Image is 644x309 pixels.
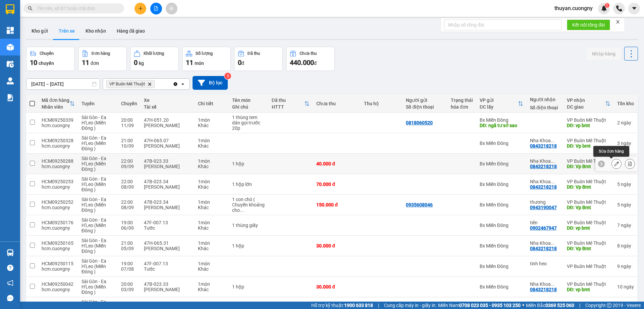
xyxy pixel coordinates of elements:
[272,104,305,110] div: HTTT
[378,302,379,309] span: |
[567,264,610,269] div: VP Buôn Mê Thuột
[563,95,614,113] th: Toggle SortBy
[156,81,157,87] input: Selected VP Buôn Mê Thuột.
[567,184,610,190] div: DĐ: Vp Bmt
[7,27,14,34] img: dashboard-icon
[121,138,137,143] div: 21:00
[144,138,191,143] div: 47H-065.07
[198,261,225,266] div: 1 món
[7,44,14,51] img: warehouse-icon
[530,138,560,143] div: Nha Khoa Valis
[144,287,191,292] div: [PERSON_NAME]
[567,158,610,164] div: VP Buôn Mê Thuột
[611,159,622,169] div: Sửa đơn hàng
[198,199,225,205] div: 1 món
[551,240,555,246] span: ...
[232,197,265,213] div: 1 con chó ( Chuyển khoảng cho người gởi rồi giao )
[316,243,357,248] div: 30.000 đ
[130,47,179,71] button: Khối lượng0kg
[42,281,75,287] div: HCM09250042
[80,23,111,39] button: Kho nhận
[39,61,54,66] span: chuyến
[621,141,631,146] span: ngày
[182,47,231,71] button: Số lượng11món
[82,156,106,172] span: Sài Gòn - Ea H'Leo (Miền Đông )
[144,220,191,225] div: 47F-007.13
[42,117,75,123] div: HCM09250339
[121,220,137,225] div: 19:00
[121,225,137,231] div: 06/09
[109,81,145,87] span: VP Buôn Mê Thuột
[150,3,162,14] button: file-add
[530,199,560,205] div: thương
[144,266,191,272] div: Tước
[42,123,75,128] div: hcm.cuongny
[232,98,265,103] div: Tên món
[42,220,75,225] div: HCM09250176
[144,205,191,210] div: [PERSON_NAME]
[530,184,557,190] div: 0843218218
[198,158,225,164] div: 1 món
[617,101,634,106] div: Tồn kho
[621,182,631,187] span: ngày
[530,164,557,169] div: 0843218218
[451,104,473,110] div: hóa đơn
[82,238,106,254] span: Sài Gòn - Ea H'Leo (Miền Đông )
[42,158,75,164] div: HCM09250288
[224,73,231,79] sup: 3
[106,80,155,88] span: VP Buôn Mê Thuột, close by backspace
[7,295,13,301] span: message
[82,59,89,67] span: 11
[42,143,75,149] div: hcm.cuongny
[480,243,523,248] div: Bx Miền Đông
[82,197,106,213] span: Sài Gòn - Ea H'Leo (Miền Đông )
[82,279,106,295] span: Sài Gòn - Ea H'Leo (Miền Đông )
[567,98,605,103] div: VP nhận
[459,303,521,308] strong: 0708 023 035 - 0935 103 250
[530,220,560,225] div: tiên
[111,23,150,39] button: Hàng đã giao
[144,98,191,103] div: Xe
[241,61,244,66] span: đ
[144,246,191,251] div: [PERSON_NAME]
[42,240,75,246] div: HCM09250165
[567,225,610,231] div: DĐ: vp bmt
[530,158,560,164] div: Nha Khoa Valis
[480,98,518,103] div: VP gửi
[551,138,555,143] span: ...
[480,284,523,289] div: Bx Miền Đông
[624,284,634,289] span: ngày
[6,4,14,14] img: logo-vxr
[587,48,621,60] button: Nhập hàng
[232,115,265,131] div: 1 thùng tem dán gọi trước 20p
[30,59,37,67] span: 10
[617,264,634,269] div: 9
[530,143,557,149] div: 0843218218
[567,205,610,210] div: DĐ: Vp Bmt
[617,202,634,207] div: 5
[198,123,225,128] div: Khác
[480,264,523,269] div: Bx Miền Đông
[314,61,317,66] span: đ
[198,179,225,184] div: 1 món
[198,287,225,292] div: Khác
[198,240,225,246] div: 1 món
[91,61,99,66] span: đơn
[7,61,14,68] img: warehouse-icon
[530,179,560,184] div: Nha Khoa Valis
[316,284,357,289] div: 30.000 đ
[144,225,191,231] div: Tước
[53,23,80,39] button: Trên xe
[121,240,137,246] div: 21:00
[530,261,560,266] div: tinh heo
[480,104,518,110] div: ĐC lấy
[186,59,193,67] span: 11
[617,243,634,248] div: 8
[567,281,610,287] div: VP Buôn Mê Thuột
[567,143,610,149] div: DĐ: Vp bmt
[198,281,225,287] div: 1 món
[42,246,75,251] div: hcm.cuongny
[617,182,634,187] div: 5
[121,158,137,164] div: 22:00
[82,176,106,192] span: Sài Gòn - Ea H'Leo (Miền Đông )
